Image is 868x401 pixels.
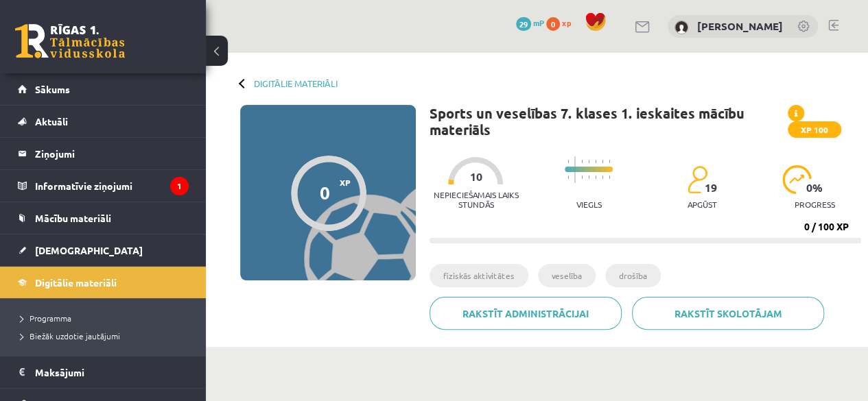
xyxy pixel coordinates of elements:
a: Digitālie materiāli [254,78,338,88]
p: Viegls [576,199,602,209]
a: [DEMOGRAPHIC_DATA] [18,234,189,266]
a: Biežāk uzdotie jautājumi [21,330,192,342]
img: icon-long-line-d9ea69661e0d244f92f715978eff75569469978d946b2353a9bb055b3ed8787d.svg [574,156,576,183]
span: Programma [21,313,71,324]
span: XP [340,178,351,187]
a: Rakstīt administrācijai [430,297,622,330]
li: drošība [605,264,661,287]
div: 0 [320,182,330,203]
li: fiziskās aktivitātes [430,264,528,287]
span: xp [562,17,571,28]
p: Nepieciešamais laiks stundās [430,190,522,209]
span: 19 [704,182,716,194]
img: icon-short-line-57e1e144782c952c97e751825c79c345078a6d821885a25fce030b3d8c18986b.svg [581,175,583,179]
img: icon-short-line-57e1e144782c952c97e751825c79c345078a6d821885a25fce030b3d8c18986b.svg [609,175,610,179]
img: icon-short-line-57e1e144782c952c97e751825c79c345078a6d821885a25fce030b3d8c18986b.svg [588,160,589,163]
span: Mācību materiāli [35,212,111,224]
a: Digitālie materiāli [18,267,189,298]
img: icon-short-line-57e1e144782c952c97e751825c79c345078a6d821885a25fce030b3d8c18986b.svg [595,175,596,179]
a: Informatīvie ziņojumi1 [18,170,189,202]
span: Digitālie materiāli [35,276,117,289]
p: apgūst [687,199,716,209]
a: 29 mP [516,17,544,28]
span: XP 100 [788,121,841,138]
span: mP [533,17,544,28]
img: icon-short-line-57e1e144782c952c97e751825c79c345078a6d821885a25fce030b3d8c18986b.svg [567,175,569,179]
a: [PERSON_NAME] [697,19,783,33]
span: Sākums [35,83,70,95]
legend: Maksājumi [35,356,189,388]
h1: Sports un veselības 7. klases 1. ieskaites mācību materiāls [430,105,788,138]
img: icon-short-line-57e1e144782c952c97e751825c79c345078a6d821885a25fce030b3d8c18986b.svg [588,175,589,179]
a: Sākums [18,73,189,105]
img: students-c634bb4e5e11cddfef0936a35e636f08e4e9abd3cc4e673bd6f9a4125e45ecb1.svg [687,165,707,194]
span: [DEMOGRAPHIC_DATA] [35,244,143,256]
img: icon-short-line-57e1e144782c952c97e751825c79c345078a6d821885a25fce030b3d8c18986b.svg [602,175,603,179]
img: icon-short-line-57e1e144782c952c97e751825c79c345078a6d821885a25fce030b3d8c18986b.svg [602,160,603,163]
span: 0 [546,17,560,31]
a: Ziņojumi [18,138,189,169]
span: Biežāk uzdotie jautājumi [21,330,120,341]
a: Programma [21,312,192,324]
p: progress [795,199,835,209]
a: Maksājumi [18,356,189,388]
a: Rakstīt skolotājam [632,297,824,330]
i: 1 [170,177,189,195]
a: Mācību materiāli [18,202,189,234]
li: veselība [538,264,596,287]
img: icon-short-line-57e1e144782c952c97e751825c79c345078a6d821885a25fce030b3d8c18986b.svg [609,160,610,163]
legend: Ziņojumi [35,138,189,169]
img: icon-short-line-57e1e144782c952c97e751825c79c345078a6d821885a25fce030b3d8c18986b.svg [567,160,569,163]
img: Rinalds Štromanis [675,21,688,34]
a: Rīgas 1. Tālmācības vidusskola [15,24,125,58]
a: 0 xp [546,17,578,28]
span: 0 % [806,182,823,194]
a: Aktuāli [18,106,189,137]
legend: Informatīvie ziņojumi [35,170,189,202]
img: icon-progress-161ccf0a02000e728c5f80fcf4c31c7af3da0e1684b2b1d7c360e028c24a22f1.svg [782,165,812,194]
img: icon-short-line-57e1e144782c952c97e751825c79c345078a6d821885a25fce030b3d8c18986b.svg [595,160,596,163]
img: icon-short-line-57e1e144782c952c97e751825c79c345078a6d821885a25fce030b3d8c18986b.svg [581,160,583,163]
span: Aktuāli [35,115,68,127]
span: 10 [469,171,482,183]
span: 29 [516,17,531,31]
